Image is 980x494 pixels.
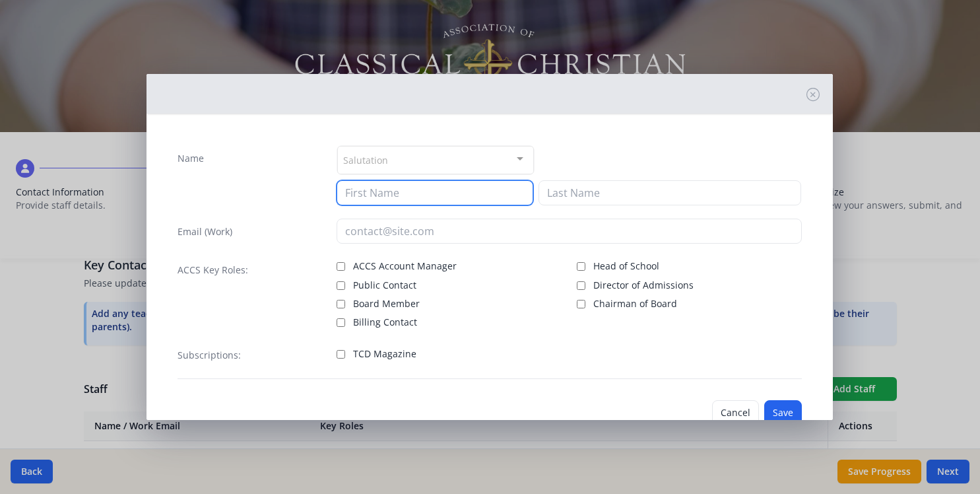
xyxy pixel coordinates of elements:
input: contact@site.com [337,219,801,244]
input: Board Member [337,300,345,308]
input: TCD Magazine [337,350,345,359]
input: Billing Contact [337,318,345,327]
input: Public Contact [337,281,345,290]
span: Salutation [343,152,388,167]
button: Save [764,400,802,425]
input: ACCS Account Manager [337,262,345,271]
input: Last Name [539,180,802,205]
label: ACCS Key Roles: [178,264,248,277]
input: Director of Admissions [577,281,585,290]
span: Public Contact [353,279,416,292]
span: Billing Contact [353,316,417,329]
span: Chairman of Board [593,297,677,310]
label: Email (Work) [178,225,232,238]
input: First Name [337,180,533,205]
span: TCD Magazine [353,347,416,361]
button: Cancel [712,400,759,425]
input: Chairman of Board [577,300,585,308]
span: ACCS Account Manager [353,260,457,273]
span: Head of School [593,260,659,273]
input: Head of School [577,262,585,271]
label: Name [178,152,204,165]
span: Board Member [353,297,420,310]
label: Subscriptions: [178,349,241,362]
span: Director of Admissions [593,279,694,292]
